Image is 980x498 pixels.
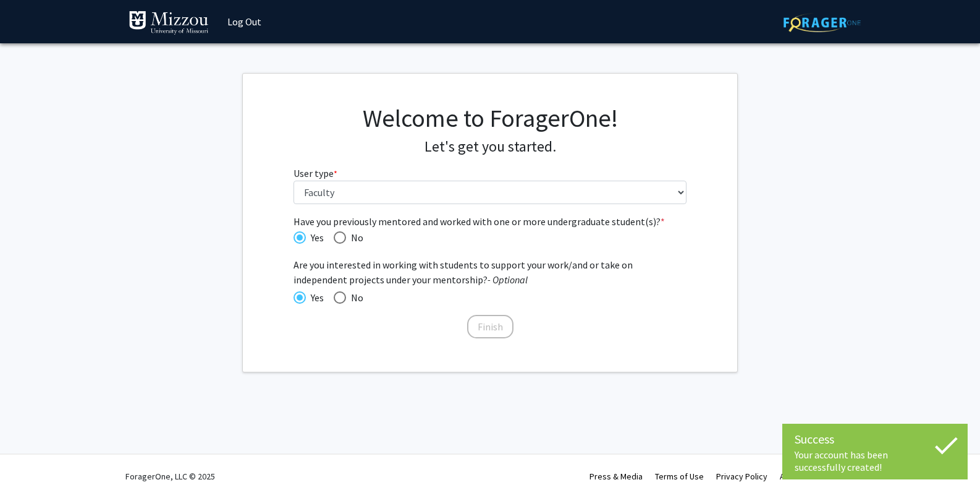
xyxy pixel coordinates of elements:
img: ForagerOne Logo [784,13,861,32]
span: Yes [306,290,324,305]
div: ForagerOne, LLC © 2025 [125,455,215,498]
span: Yes [306,230,324,245]
div: Your account has been successfully created! [795,449,955,473]
img: University of Missouri Logo [129,11,209,35]
span: No [346,230,363,245]
a: Privacy Policy [716,471,767,482]
span: Have you previously mentored and worked with one or more undergraduate student(s)? [294,214,687,229]
iframe: Chat [9,442,53,489]
i: - Optional [488,273,528,286]
label: User type [294,166,337,181]
span: No [346,290,363,305]
span: Are you interested in working with students to support your work/and or take on independent proje... [294,257,687,287]
a: Terms of Use [655,471,704,482]
mat-radio-group: Have you previously mentored and worked with one or more undergraduate student(s)? [294,229,687,245]
button: Finish [467,315,513,338]
h4: Let's get you started. [294,138,687,156]
a: About [780,471,802,482]
h1: Welcome to ForagerOne! [294,103,687,133]
div: Success [795,430,955,449]
a: Press & Media [589,471,643,482]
